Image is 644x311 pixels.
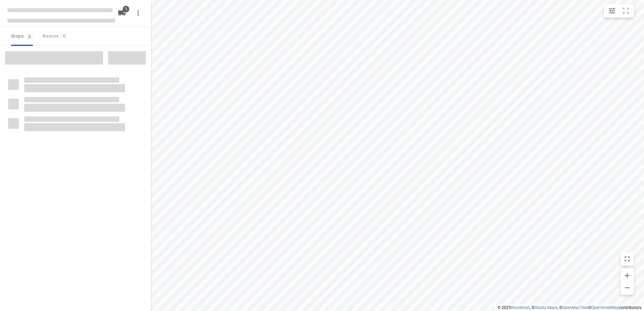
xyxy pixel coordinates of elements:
[591,305,619,310] a: OpenStreetMap
[605,4,619,18] button: Map settings
[562,305,588,310] a: OpenMapTiles
[511,305,530,310] a: Routetitan
[497,305,641,310] li: © 2025 , © , © © contributors
[604,4,634,18] div: small contained button group
[535,305,557,310] a: Stadia Maps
